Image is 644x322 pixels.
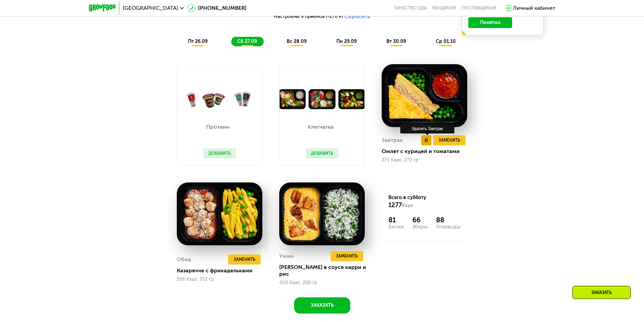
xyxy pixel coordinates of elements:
span: Заменить [234,256,255,263]
span: ср 01.10 [436,39,456,44]
span: пн 29.09 [336,39,357,44]
div: Личный кабинет [513,4,555,12]
div: Ужин [279,251,294,261]
div: Удалить Завтрак [400,124,454,133]
button: Заменить [433,135,466,145]
button: Заменить [228,254,261,265]
a: [PHONE_NUMBER] [187,4,246,12]
button: Добавить [203,148,236,158]
div: Заказать [572,286,631,299]
div: Белки [388,224,404,229]
button: Заказать [294,297,350,314]
span: Заменить [438,137,460,144]
div: 556 Ккал, 372 гр [177,277,262,282]
span: сб 27.09 [237,39,257,44]
div: Всего в субботу [388,194,460,209]
div: Казаречче с фрикадельками [177,267,268,274]
span: Настроены 9 приемов (-270 ₽) [274,14,343,19]
div: Жиры [412,224,428,229]
div: 81 [388,216,404,224]
button: Сбросить [344,13,370,20]
div: [PERSON_NAME] в соусе карри и рис [279,264,370,277]
a: Вендинги [432,5,456,11]
button: Понятно [468,17,512,28]
span: Ккал [402,203,413,208]
p: Протеин [203,124,233,130]
button: Добавить [306,148,338,158]
span: вт 30.09 [386,39,406,44]
div: Омлет с курицей и томатами [382,148,473,155]
div: поставщикам [461,5,496,11]
a: Качество еды [395,5,427,11]
div: Углеводы [436,224,460,229]
div: Завтрак [382,135,403,145]
div: 66 [412,216,428,224]
div: 88 [436,216,460,224]
div: 450 Ккал, 260 гр [279,280,365,286]
button: Заменить [331,251,363,261]
span: Заменить [336,253,358,259]
span: [GEOGRAPHIC_DATA] [123,5,178,11]
div: Обед [177,254,191,265]
p: Клетчатка [306,124,335,130]
span: 1277 [388,201,402,209]
span: вс 28.09 [287,39,307,44]
span: пт 26.09 [188,39,208,44]
div: 271 Ккал, 272 гр [382,157,467,163]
